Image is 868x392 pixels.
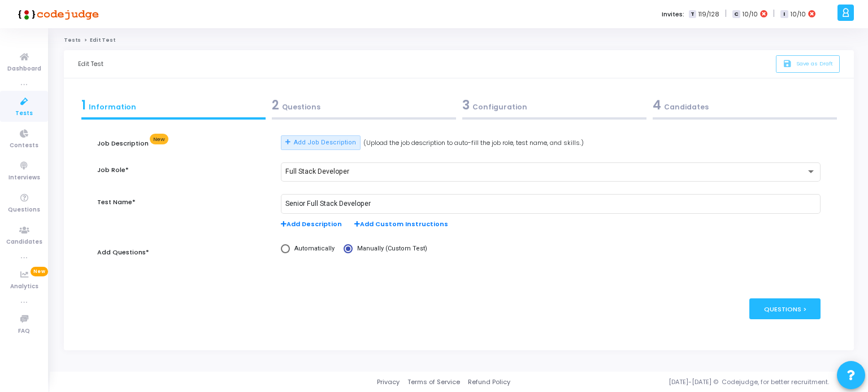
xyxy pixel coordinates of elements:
a: 4Candidates [649,93,840,123]
span: | [725,8,727,20]
div: Configuration [462,96,646,114]
a: Tests [64,37,81,43]
a: Privacy [377,377,400,387]
span: C [732,10,740,19]
span: Add Description [281,219,342,229]
label: Test Name* [97,197,136,207]
a: Refund Policy [468,377,510,387]
label: Job Role* [97,165,129,175]
label: Add Questions* [97,248,149,257]
span: 3 [462,96,470,114]
span: Dashboard [7,64,41,74]
span: (Upload the job description to auto-fill the job role, test name, and skills.) [363,138,584,148]
span: 1 [81,96,86,114]
span: Save as Draft [796,60,833,67]
a: 3Configuration [459,93,649,123]
span: Edit Test [90,37,115,43]
button: saveSave as Draft [776,55,840,73]
div: [DATE]-[DATE] © Codejudge, for better recruitment. [510,377,854,387]
span: 10/10 [743,10,758,19]
a: 1Information [78,93,268,123]
label: Invites: [662,10,684,19]
span: Candidates [6,237,42,247]
span: 4 [653,96,661,114]
a: 2Questions [268,93,459,123]
span: Analytics [10,282,38,292]
div: Questions [272,96,456,114]
div: Candidates [653,96,837,114]
img: logo [14,3,99,25]
span: I [780,10,788,19]
span: Manually (Custom Test) [353,244,427,254]
div: Questions > [749,298,821,319]
span: Add Job Description [294,138,356,148]
span: Contests [10,141,38,151]
span: Questions [8,205,40,215]
span: T [689,10,696,19]
span: Automatically [290,244,335,254]
span: New [150,134,168,144]
span: | [773,8,775,20]
span: Interviews [8,173,40,183]
div: Information [81,96,266,114]
span: New [31,267,48,276]
i: save [783,59,795,69]
span: Add Custom Instructions [354,219,448,229]
span: 2 [272,96,279,114]
span: 119/128 [698,10,719,19]
button: Add Job Description [281,135,361,150]
a: Terms of Service [407,377,460,387]
span: Full Stack Developer [285,168,349,175]
span: FAQ [18,327,30,336]
nav: breadcrumb [64,37,854,44]
span: Tests [15,109,33,118]
label: Job Description [97,138,168,149]
div: Edit Test [78,50,103,78]
span: 10/10 [791,10,806,19]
